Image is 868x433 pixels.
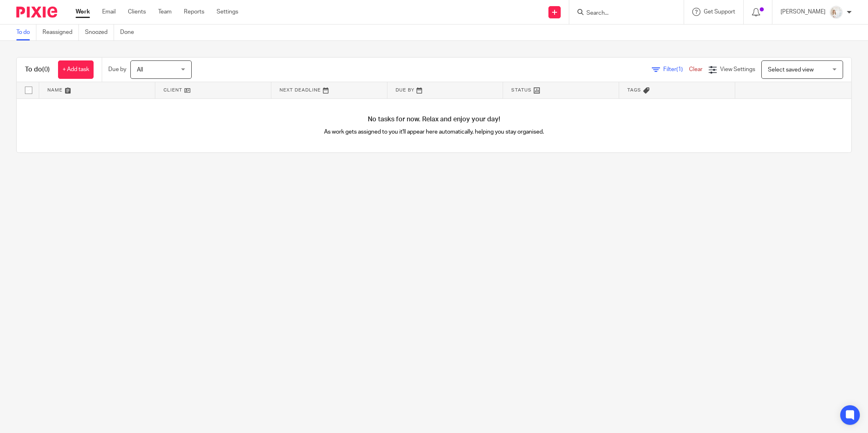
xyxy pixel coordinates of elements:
[42,66,50,73] span: (0)
[85,25,114,40] a: Snoozed
[108,65,126,74] p: Due by
[768,67,814,73] span: Select saved view
[689,67,702,72] a: Clear
[586,10,659,17] input: Search
[17,115,851,124] h4: No tasks for now. Relax and enjoy your day!
[830,6,843,19] img: Image.jpeg
[58,60,94,79] a: + Add task
[184,8,204,16] a: Reports
[720,67,755,72] span: View Settings
[43,25,79,40] a: Reassigned
[76,8,90,16] a: Work
[663,67,689,72] span: Filter
[16,7,57,18] img: Pixie
[120,25,140,40] a: Done
[226,128,643,136] p: As work gets assigned to you it'll appear here automatically, helping you stay organised.
[16,25,36,40] a: To do
[627,88,641,92] span: Tags
[102,8,116,16] a: Email
[217,8,238,16] a: Settings
[128,8,146,16] a: Clients
[704,9,735,15] span: Get Support
[676,67,683,72] span: (1)
[137,67,143,73] span: All
[781,8,825,16] p: [PERSON_NAME]
[158,8,172,16] a: Team
[25,65,50,74] h1: To do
